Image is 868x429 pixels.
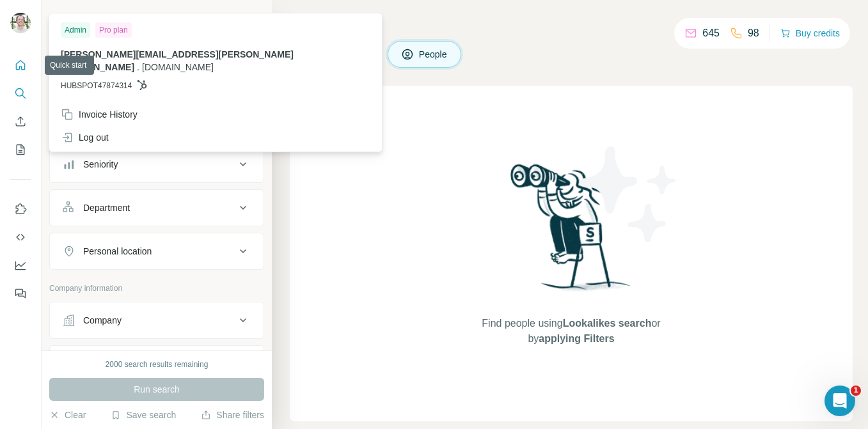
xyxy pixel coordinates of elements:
button: Seniority [50,149,264,180]
img: Surfe Illustration - Woman searching with binoculars [505,160,638,303]
p: 98 [748,26,759,41]
button: Department [50,192,264,223]
span: People [419,48,448,61]
div: Log out [61,131,109,144]
div: Company [83,314,122,327]
h4: Search [290,15,853,33]
iframe: Intercom live chat [825,386,855,416]
button: Use Surfe on LinkedIn [10,198,31,221]
button: My lists [10,138,31,161]
button: Company [50,305,264,336]
button: Search [10,82,31,105]
button: Hide [223,8,272,27]
span: 1 [851,386,861,396]
span: . [137,62,139,72]
div: New search [49,12,90,23]
button: Quick start [10,54,31,77]
span: [DOMAIN_NAME] [142,62,214,72]
div: Department [83,201,130,214]
button: Save search [111,409,176,421]
button: Feedback [10,282,31,305]
span: applying Filters [539,333,614,344]
button: Dashboard [10,254,31,277]
p: 645 [702,26,720,41]
span: HUBSPOT47874314 [61,80,132,91]
button: Enrich CSV [10,110,31,133]
p: Company information [49,283,264,294]
button: Share filters [201,409,264,421]
div: Pro plan [95,22,132,38]
span: [PERSON_NAME][EMAIL_ADDRESS][PERSON_NAME][DOMAIN_NAME] [61,49,294,72]
div: Personal location [83,245,152,258]
div: Admin [61,22,90,38]
div: Invoice History [61,108,138,121]
img: Avatar [10,13,31,33]
div: Seniority [83,158,118,171]
span: Lookalikes search [563,318,652,329]
button: Clear [49,409,86,421]
button: Personal location [50,236,264,267]
span: Find people using or by [469,316,674,347]
img: Surfe Illustration - Stars [571,137,686,252]
button: Industry [50,348,264,379]
button: Use Surfe API [10,226,31,249]
button: Buy credits [780,24,840,42]
div: 2000 search results remaining [106,359,209,370]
